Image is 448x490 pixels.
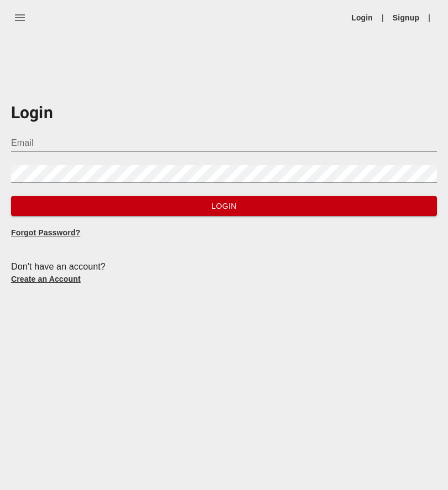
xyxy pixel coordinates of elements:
h3: Login [11,102,437,125]
button: menu [7,4,33,31]
a: Signup [393,12,419,23]
a: Create an Account [11,275,81,283]
iframe: Drift Widget Chat Controller [393,435,435,477]
button: Login [11,196,437,217]
div: Don't have an account? [11,260,437,273]
li: | [424,12,435,23]
a: Forgot Password? [11,228,80,237]
a: Login [351,12,373,23]
li: | [377,12,388,23]
span: Login [20,199,428,213]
